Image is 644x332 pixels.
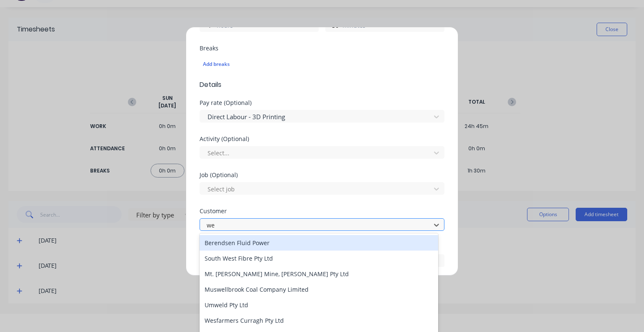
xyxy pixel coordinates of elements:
[200,251,438,266] div: South West Fibre Pty Ltd
[200,45,444,51] div: Breaks
[200,136,444,142] div: Activity (Optional)
[200,235,438,251] div: Berendsen Fluid Power
[200,208,444,214] div: Customer
[200,172,444,178] div: Job (Optional)
[203,59,441,70] div: Add breaks
[200,266,438,282] div: Mt. [PERSON_NAME] Mine, [PERSON_NAME] Pty Ltd
[200,80,444,90] span: Details
[200,100,444,106] div: Pay rate (Optional)
[200,313,438,328] div: Wesfarmers Curragh Pty Ltd
[200,282,438,297] div: Muswellbrook Coal Company Limited
[200,297,438,313] div: Umweld Pty Ltd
